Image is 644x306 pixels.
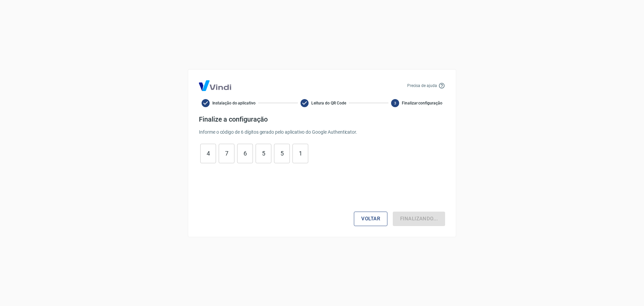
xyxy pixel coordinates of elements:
[402,100,442,106] span: Finalizar configuração
[354,212,387,226] button: Voltar
[199,115,445,123] h4: Finalize a configuração
[212,100,256,106] span: Instalação do aplicativo
[199,80,231,91] img: Logo Vind
[407,83,437,89] p: Precisa de ajuda
[394,101,396,105] text: 3
[199,129,445,136] p: Informe o código de 6 dígitos gerado pelo aplicativo do Google Authenticator.
[311,100,346,106] span: Leitura do QR Code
